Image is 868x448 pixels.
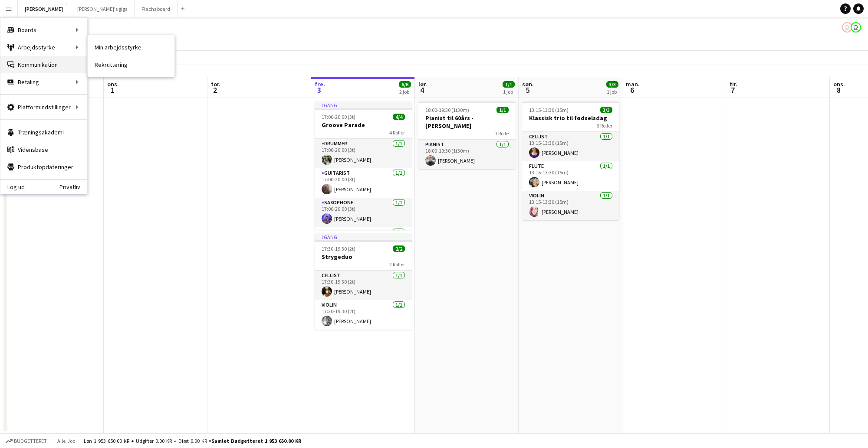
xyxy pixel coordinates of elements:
[607,88,618,95] div: 1 job
[315,101,412,230] app-job-card: I gang17:00-20:00 (3t)4/4Groove Parade4 RollerDrummer1/117:00-20:00 (3t)[PERSON_NAME]Guitarist1/1...
[418,80,427,88] span: lør.
[522,114,619,122] h3: Klassisk trio til fødselsdag
[495,130,509,137] span: 1 Rolle
[832,85,845,95] span: 8
[107,80,119,88] span: ons.
[18,0,70,17] button: [PERSON_NAME]
[313,85,325,95] span: 3
[0,183,25,190] a: Log ud
[315,101,412,108] div: I gang
[315,198,412,227] app-card-role: Saxophone1/117:00-20:00 (3t)[PERSON_NAME]
[0,73,87,91] div: Betaling
[521,85,534,95] span: 5
[418,140,516,169] app-card-role: Pianist1/118:00-19:30 (1t30m)[PERSON_NAME]
[728,85,737,95] span: 7
[210,85,220,95] span: 2
[522,101,619,220] app-job-card: 13:15-13:30 (15m)3/3Klassisk trio til fødselsdag3 RollerCellist1/113:15-13:30 (15m)[PERSON_NAME]F...
[393,114,405,120] span: 4/4
[88,39,174,56] a: Min arbejdsstyrke
[315,233,412,240] div: I gang
[851,22,861,33] app-user-avatar: Frederik Flach
[522,191,619,220] app-card-role: Violin1/113:15-13:30 (15m)[PERSON_NAME]
[597,122,612,129] span: 3 Roller
[315,300,412,330] app-card-role: Violin1/117:30-19:30 (2t)[PERSON_NAME]
[322,245,355,252] span: 17:30-19:30 (2t)
[0,98,87,116] div: Platformindstillinger
[84,438,301,444] div: Løn 1 953 650.00 KR + Udgifter 0.00 KR + Diæt 0.00 KR =
[399,81,411,88] span: 6/6
[389,261,405,268] span: 2 Roller
[496,107,509,113] span: 1/1
[522,161,619,191] app-card-role: Flute1/113:15-13:30 (15m)[PERSON_NAME]
[600,107,612,113] span: 3/3
[626,80,640,88] span: man.
[0,56,87,73] a: Kommunikation
[211,438,301,444] span: Samlet budgetteret 1 953 650.00 KR
[315,168,412,198] app-card-role: Guitarist1/117:00-20:00 (3t)[PERSON_NAME]
[393,245,405,252] span: 2/2
[0,21,87,39] div: Boards
[106,85,119,95] span: 1
[315,227,412,257] app-card-role: Saxophone1/1
[211,80,220,88] span: tor.
[842,22,852,33] app-user-avatar: Asger Søgaard Hajslund
[315,271,412,300] app-card-role: Cellist1/117:30-19:30 (2t)[PERSON_NAME]
[315,121,412,129] h3: Groove Parade
[0,141,87,158] a: Vidensbase
[418,114,516,130] h3: Pianist til 60års - [PERSON_NAME]
[88,56,174,73] a: Rekruttering
[730,80,737,88] span: tir.
[399,88,411,95] div: 2 job
[425,107,469,113] span: 18:00-19:30 (1t30m)
[418,101,516,169] app-job-card: 18:00-19:30 (1t30m)1/1Pianist til 60års - [PERSON_NAME]1 RollePianist1/118:00-19:30 (1t30m)[PERSO...
[606,81,618,88] span: 3/3
[503,88,514,95] div: 1 job
[0,124,87,141] a: Træningsakademi
[625,85,640,95] span: 6
[389,129,405,136] span: 4 Roller
[503,81,515,88] span: 1/1
[315,139,412,168] app-card-role: Drummer1/117:00-20:00 (3t)[PERSON_NAME]
[322,114,355,120] span: 17:00-20:00 (3t)
[0,158,87,176] a: Produktopdateringer
[417,85,427,95] span: 4
[4,436,48,446] button: Budgetteret
[315,80,325,88] span: fre.
[14,438,47,444] span: Budgetteret
[522,80,534,88] span: søn.
[56,438,76,444] span: Alle job
[135,0,178,17] button: Flachs board
[315,253,412,261] h3: Strygeduo
[833,80,845,88] span: ons.
[522,132,619,161] app-card-role: Cellist1/113:15-13:30 (15m)[PERSON_NAME]
[529,107,569,113] span: 13:15-13:30 (15m)
[59,183,87,190] a: Privatliv
[315,233,412,330] app-job-card: I gang17:30-19:30 (2t)2/2Strygeduo2 RollerCellist1/117:30-19:30 (2t)[PERSON_NAME]Violin1/117:30-1...
[70,0,135,17] button: [PERSON_NAME]'s gigs
[0,39,87,56] div: Arbejdsstyrke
